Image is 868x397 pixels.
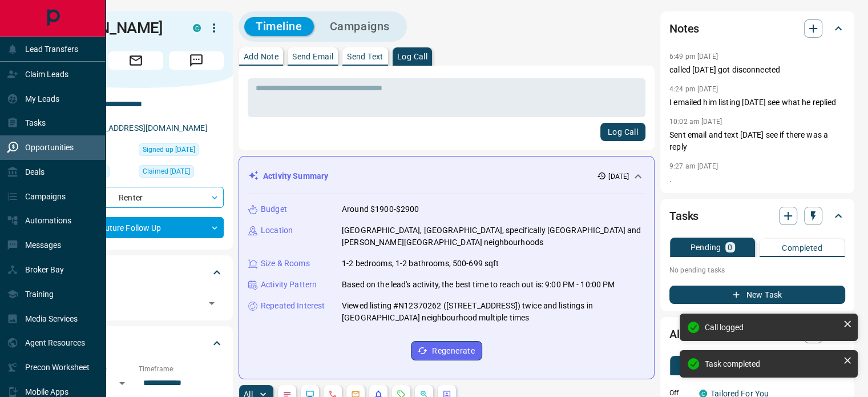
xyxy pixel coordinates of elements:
p: Pending [690,243,721,251]
h2: Tasks [669,207,699,225]
p: 0 [728,243,732,251]
div: Wed Sep 03 2025 [139,165,224,181]
p: 6:49 pm [DATE] [669,53,718,61]
p: Timeframe: [139,364,224,374]
p: [GEOGRAPHIC_DATA], [GEOGRAPHIC_DATA], specifically [GEOGRAPHIC_DATA] and [PERSON_NAME][GEOGRAPHIC... [342,224,645,248]
div: Tags [48,259,224,286]
p: Activity Pattern [261,279,317,291]
p: Viewed listing #N12370262 ([STREET_ADDRESS]) twice and listings in [GEOGRAPHIC_DATA] neighbourhoo... [342,300,645,324]
div: Renter [48,187,224,208]
p: 9:27 am [DATE] [669,162,718,170]
p: [DATE] [608,171,629,182]
p: . [669,174,845,186]
div: Alerts [669,320,845,348]
button: Campaigns [318,17,401,36]
p: Around $1900-$2900 [342,203,419,215]
div: Criteria [48,330,224,357]
p: I emailed him listing [DATE] see what he replied [669,97,845,109]
span: Message [169,51,224,70]
button: Regenerate [411,341,482,360]
button: New Task [669,286,845,304]
button: Timeline [244,17,314,36]
p: Completed [782,244,822,252]
p: Repeated Interest [261,300,325,312]
p: Send Email [292,53,333,61]
p: 1-2 bedrooms, 1-2 bathrooms, 500-699 sqft [342,258,499,270]
div: condos.ca [193,24,201,32]
div: Future Follow Up [48,217,224,238]
div: Task completed [705,359,838,368]
button: Open [204,295,220,311]
p: Log Call [397,53,427,61]
p: Sent email and text [DATE] see if there was a reply [669,129,845,153]
div: Notes [669,15,845,42]
span: Email [108,51,163,70]
p: Add Note [244,53,278,61]
div: Tue Sep 02 2025 [139,143,224,159]
div: Call logged [705,323,838,332]
p: 4:24 pm [DATE] [669,85,718,93]
p: called [DATE] got disconnected [669,64,845,76]
div: Activity Summary[DATE] [248,166,645,187]
p: Location [261,224,293,236]
button: Log Call [600,123,645,141]
span: Signed up [DATE] [143,144,195,155]
p: Budget [261,203,287,215]
p: Send Text [347,53,383,61]
h2: Alerts [669,325,699,343]
p: 10:02 am [DATE] [669,118,722,126]
h2: Notes [669,19,699,38]
p: Activity Summary [263,170,328,182]
a: [EMAIL_ADDRESS][DOMAIN_NAME] [79,123,208,133]
span: Claimed [DATE] [143,166,190,177]
div: Tasks [669,202,845,230]
h1: [PERSON_NAME] [48,19,176,37]
p: Based on the lead's activity, the best time to reach out is: 9:00 PM - 10:00 PM [342,279,615,291]
p: No pending tasks [669,262,845,279]
p: Size & Rooms [261,258,310,270]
